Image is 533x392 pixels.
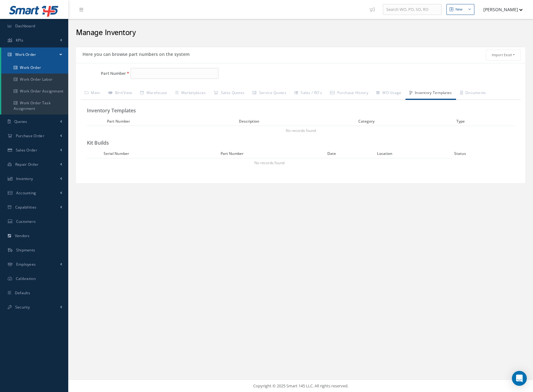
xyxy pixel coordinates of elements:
th: Category [356,117,455,126]
h3: Kit Builds [87,140,514,146]
span: Security [15,304,30,310]
a: Work Order Task Assignment [1,97,68,115]
a: Documents [456,87,490,100]
a: Marketplaces [171,87,210,100]
a: Main [81,87,104,100]
span: Employees [16,262,36,267]
a: Sales / RO's [290,87,326,100]
span: Defaults [15,290,30,295]
button: New [446,4,474,15]
h3: Inventory Templates [87,108,514,114]
span: Dashboard [15,23,35,29]
button: [PERSON_NAME] [477,3,523,16]
a: Inventory Templates [405,87,456,100]
span: Repair Order [15,162,39,167]
th: Description [237,117,356,126]
div: Copyright © 2025 Smart 145 LLC. All rights reserved. [74,383,527,389]
a: Work Order [1,62,68,74]
button: Import Excel [486,50,521,61]
th: Status [452,149,514,158]
h5: Here you can browse part numbers on the system [81,50,190,57]
a: Work Order [1,47,68,62]
span: Quotes [14,119,27,124]
h2: Manage Inventory [76,28,525,38]
div: Open Intercom Messenger [512,371,527,386]
a: Sales Quotes [210,87,249,100]
td: No records found [87,158,452,167]
span: Shipments [16,247,35,253]
span: Purchase Order [16,133,44,138]
input: Search WO, PO, SO, RO [383,4,441,15]
a: Service Quotes [249,87,290,100]
span: Accounting [16,190,36,196]
th: Part Number [105,117,237,126]
span: Vendors [15,233,30,238]
a: WO Usage [372,87,405,100]
label: Part Number [76,71,126,76]
a: Work Order Labor [1,74,68,85]
th: Serial Number [102,149,219,158]
span: Calibration [16,276,36,281]
a: Work Order Assignment [1,85,68,97]
a: Purchase History [326,87,372,100]
th: Location [375,149,452,158]
span: Capabilities [15,205,37,210]
span: Customers [16,219,36,224]
span: Sales Order [16,147,37,153]
a: Warehouse [136,87,171,100]
th: Part Number [219,149,326,158]
a: Bird View [104,87,136,100]
td: No records found [87,126,514,135]
span: Work Order [15,52,36,57]
div: New [455,7,463,12]
span: Inventory [16,176,33,181]
span: KPIs [16,38,23,43]
th: Date [325,149,375,158]
th: Type [455,117,514,126]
